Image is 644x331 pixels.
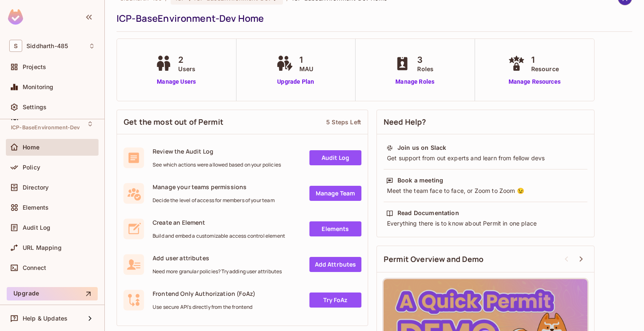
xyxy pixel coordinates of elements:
span: Policy [23,164,40,171]
div: Get support from out experts and learn from fellow devs [386,154,585,162]
span: Audit Log [23,224,50,231]
a: Manage Roles [392,77,438,86]
a: Elements [309,221,361,236]
span: Connect [23,264,46,271]
span: Manage your teams permissions [153,183,275,191]
span: Build and embed a customizable access control element [153,233,285,239]
span: Use secure API's directly from the frontend [153,304,255,310]
span: Roles [417,64,434,73]
a: Manage Resources [506,77,563,86]
span: 1 [299,54,313,66]
span: URL Mapping [23,244,62,251]
a: Audit Log [309,150,361,165]
span: S [9,40,22,52]
span: Home [23,144,40,151]
div: Book a meeting [397,176,443,185]
span: 2 [178,54,195,66]
span: Settings [23,104,47,110]
span: Need more granular policies? Try adding user attributes [153,268,282,275]
span: MAU [299,64,313,73]
a: Upgrade Plan [274,77,317,86]
a: Try FoAz [309,293,361,308]
img: SReyMgAAAABJRU5ErkJggg== [8,9,23,25]
span: 1 [531,54,559,66]
span: Get the most out of Permit [124,117,223,127]
span: Projects [23,64,46,70]
span: See which actions were allowed based on your policies [153,162,281,168]
span: Permit Overview and Demo [384,254,484,264]
span: Add user attributes [153,254,282,262]
span: Monitoring [23,84,54,90]
div: Join us on Slack [397,144,446,152]
a: Manage Users [153,77,200,86]
span: 3 [417,54,434,66]
span: Elements [23,204,49,211]
div: Meet the team face to face, or Zoom to Zoom 😉 [386,187,585,195]
span: Directory [23,184,49,191]
div: Everything there is to know about Permit in one place [386,219,585,228]
a: Manage Team [309,186,361,201]
div: 5 Steps Left [326,118,361,126]
span: Resource [531,64,559,73]
span: Users [178,64,195,73]
span: Need Help? [384,117,426,127]
button: Upgrade [7,287,98,300]
span: Workspace: Siddharth-485 [26,43,68,49]
span: Review the Audit Log [153,147,281,155]
span: Help & Updates [23,315,68,322]
span: Create an Element [153,218,285,226]
div: Read Documentation [397,209,459,217]
span: Decide the level of access for members of your team [153,197,275,204]
span: ICP-BaseEnvironment-Dev [11,124,80,131]
a: Add Attrbutes [309,257,361,272]
span: Frontend Only Authorization (FoAz) [153,290,255,298]
div: ICP-BaseEnvironment-Dev Home [117,12,628,25]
